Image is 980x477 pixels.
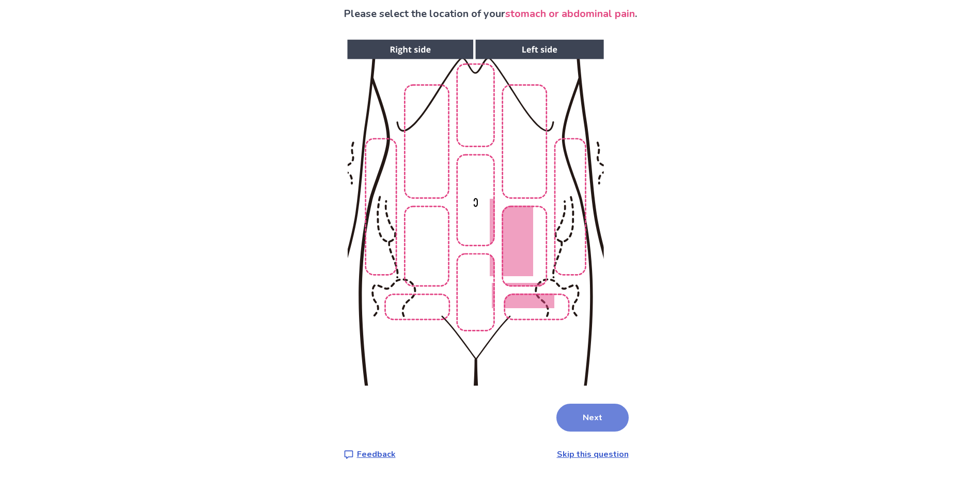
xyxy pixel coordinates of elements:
[357,448,396,460] p: Feedback
[344,6,637,22] p: Please select the location of your .
[344,448,396,460] a: Feedback
[505,7,635,21] span: stomach or abdominal pain
[556,404,629,432] button: Next
[557,449,629,460] a: Skip this question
